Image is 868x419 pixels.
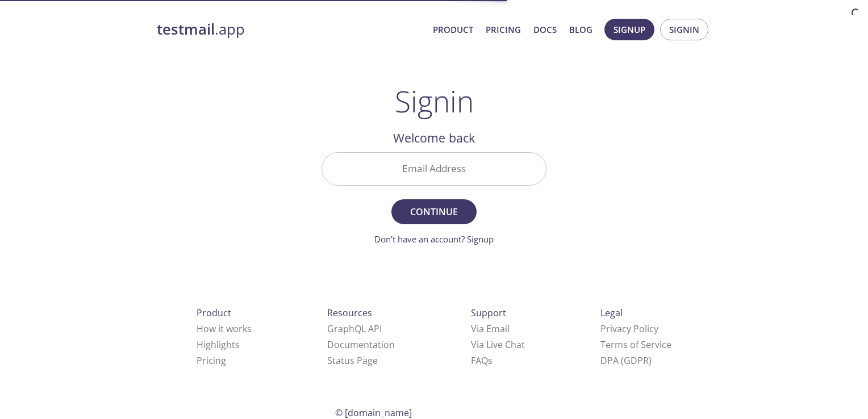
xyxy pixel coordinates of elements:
[669,22,699,37] span: Signin
[197,307,231,319] span: Product
[600,338,671,351] a: Terms of Service
[322,128,546,148] h2: Welcome back
[614,22,645,37] span: Signup
[391,199,477,224] button: Continue
[374,233,494,245] a: Don't have an account? Signup
[157,20,424,39] a: testmail.app
[327,307,372,319] span: Resources
[157,19,215,39] strong: testmail
[471,354,493,367] a: FAQ
[327,354,378,367] a: Status Page
[335,407,412,419] span: © [DOMAIN_NAME]
[433,22,473,37] a: Product
[327,338,395,351] a: Documentation
[600,354,652,367] a: DPA (GDPR)
[486,22,521,37] a: Pricing
[604,19,654,40] button: Signup
[327,322,382,335] a: GraphQL API
[197,322,252,335] a: How it works
[600,322,658,335] a: Privacy Policy
[404,204,464,220] span: Continue
[533,22,557,37] a: Docs
[471,338,525,351] a: Via Live Chat
[471,307,506,319] span: Support
[600,307,623,319] span: Legal
[488,354,493,367] span: s
[197,354,226,367] a: Pricing
[395,84,474,118] h1: Signin
[471,322,510,335] a: Via Email
[197,338,240,351] a: Highlights
[569,22,592,37] a: Blog
[660,19,708,40] button: Signin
